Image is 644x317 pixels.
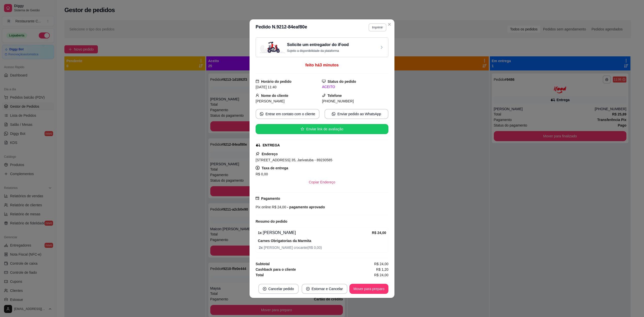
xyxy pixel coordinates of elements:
[256,80,259,83] span: calendar
[256,85,276,89] span: [DATE] 11:40
[256,205,271,209] span: Pix online
[258,239,311,243] strong: Carnes Obrigatorias da Marmita
[302,284,348,294] button: close-circleEstornar e Cancelar
[287,49,349,53] p: Sujeito a disponibilidade da plataforma
[256,262,270,266] strong: Subtotal
[258,231,262,235] strong: 1 x
[256,109,319,119] button: whats-appEntrar em contato com o cliente
[332,112,335,116] span: whats-app
[322,80,326,83] span: desktop
[263,143,280,148] div: ENTREGA
[286,205,325,209] span: - pagamento aprovado
[259,246,264,250] strong: 2 x
[374,272,388,278] span: R$ 24,00
[256,166,260,170] span: dollar
[325,109,388,119] button: whats-appEnviar pedido ao WhatsApp
[385,20,393,28] button: Close
[305,63,339,67] span: feito há 3 minutos
[271,205,286,209] span: R$ 24,00
[322,94,326,97] span: phone
[256,196,259,200] span: credit-card
[349,284,388,294] button: Mover para preparo
[259,245,386,250] span: [PERSON_NAME] crocante ( R$ 0,00 )
[261,196,280,201] strong: Pagamento
[256,273,264,277] strong: Total
[256,158,332,162] span: [STREET_ADDRESS] 35, Jarivatuba - 89230585
[369,23,386,31] button: Imprimir
[260,112,263,116] span: whats-app
[374,261,388,267] span: R$ 24,00
[262,166,288,170] strong: Taxa de entrega
[256,94,259,97] span: user
[305,177,339,187] button: Copiar Endereço
[256,172,268,176] span: R$ 0,00
[256,124,388,134] button: starEnviar link de avaliação
[261,94,288,98] strong: Nome do cliente
[372,231,386,235] strong: R$ 24,00
[306,287,310,291] span: close-circle
[258,284,299,294] button: close-circleCancelar pedido
[262,152,278,156] strong: Endereço
[256,99,285,103] span: [PERSON_NAME]
[260,42,285,53] img: delivery-image
[322,99,354,103] span: [PHONE_NUMBER]
[256,152,260,156] span: pushpin
[328,94,342,98] strong: Telefone
[301,127,304,131] span: star
[256,219,287,223] strong: Resumo do pedido
[287,42,349,48] h3: Solicite um entregador do iFood
[263,287,266,291] span: close-circle
[376,267,388,272] span: R$ 1,20
[256,267,296,271] strong: Cashback para o cliente
[328,80,356,84] strong: Status do pedido
[322,84,388,90] div: ACEITO
[258,230,372,236] div: [PERSON_NAME]
[261,80,292,84] strong: Horário do pedido
[256,23,307,31] h3: Pedido N. 9212-84eaf80e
